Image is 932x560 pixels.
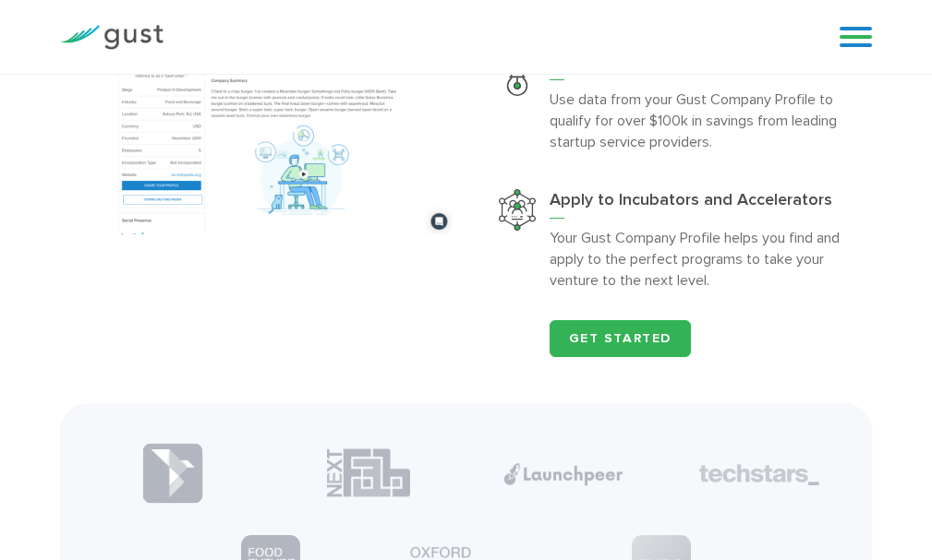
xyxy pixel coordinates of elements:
[503,462,623,485] img: Partner
[327,447,410,498] img: Partner
[550,89,853,152] p: Use data from your Gust Company Profile to qualify for over $100k in savings from leading startup...
[499,189,536,231] img: Apply To Incubators And Accelerators
[480,32,872,171] a: Extend Your RunwayExtend your RunwayUse data from your Gust Company Profile to qualify for over $...
[550,227,853,291] p: Your Gust Company Profile helps you find and apply to the perfect programs to take your venture t...
[550,320,692,357] a: Get Started
[142,443,203,504] img: Partner
[550,189,853,219] h3: Apply to Incubators and Accelerators
[60,25,163,50] img: Gust Logo
[480,171,872,309] a: Apply To Incubators And AcceleratorsApply to Incubators and AcceleratorsYour Gust Company Profile...
[699,464,819,486] img: Partner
